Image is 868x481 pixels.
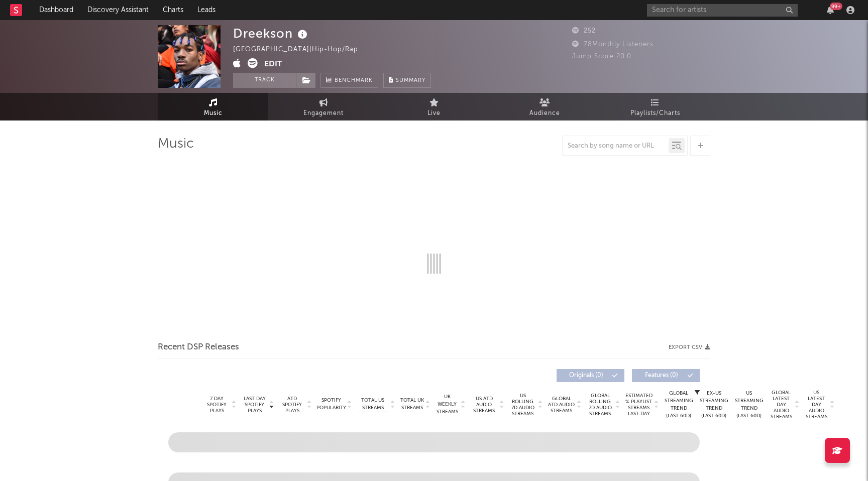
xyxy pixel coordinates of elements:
[335,75,373,87] span: Benchmark
[600,93,710,121] a: Playlists/Charts
[264,58,282,71] button: Edit
[699,390,729,420] div: Ex-US Streaming Trend (Last 60D)
[241,396,268,414] span: Last Day Spotify Plays
[427,107,441,119] span: Live
[563,373,609,379] span: Originals ( 0 )
[830,3,842,10] div: 99 +
[769,390,793,420] span: Global Latest Day Audio Streams
[572,53,631,60] span: Jump Score: 20.0
[734,390,764,420] div: US Streaming Trend (Last 60D)
[470,396,498,414] span: US ATD Audio Streams
[489,93,600,121] a: Audience
[203,396,230,414] span: 7 Day Spotify Plays
[563,142,669,150] input: Search by song name or URL
[233,73,296,88] button: Track
[548,396,575,414] span: Global ATD Audio Streams
[233,25,310,42] div: Dreekson
[158,93,268,121] a: Music
[625,393,653,417] span: Estimated % Playlist Streams Last Day
[647,4,798,17] input: Search for artists
[435,393,459,416] span: UK Weekly Streams
[279,396,305,414] span: ATD Spotify Plays
[233,44,370,56] div: [GEOGRAPHIC_DATA] | Hip-Hop/Rap
[669,344,710,350] button: Export CSV
[632,369,700,382] button: Features(0)
[630,107,680,119] span: Playlists/Charts
[400,397,424,412] span: Total UK Streams
[383,73,431,88] button: Summary
[316,397,346,412] span: Spotify Popularity
[586,393,614,417] span: Global Rolling 7D Audio Streams
[572,41,654,48] span: 78 Monthly Listeners
[379,93,489,121] a: Live
[572,28,596,34] span: 252
[804,390,828,420] span: US Latest Day Audio Streams
[396,78,425,83] span: Summary
[204,107,223,119] span: Music
[509,393,536,417] span: US Rolling 7D Audio Streams
[357,397,389,412] span: Total US Streams
[638,373,685,379] span: Features ( 0 )
[158,341,239,353] span: Recent DSP Releases
[827,6,834,14] button: 99+
[303,107,344,119] span: Engagement
[557,369,624,382] button: Originals(0)
[529,107,560,119] span: Audience
[664,390,694,420] div: Global Streaming Trend (Last 60D)
[268,93,379,121] a: Engagement
[320,73,378,88] a: Benchmark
